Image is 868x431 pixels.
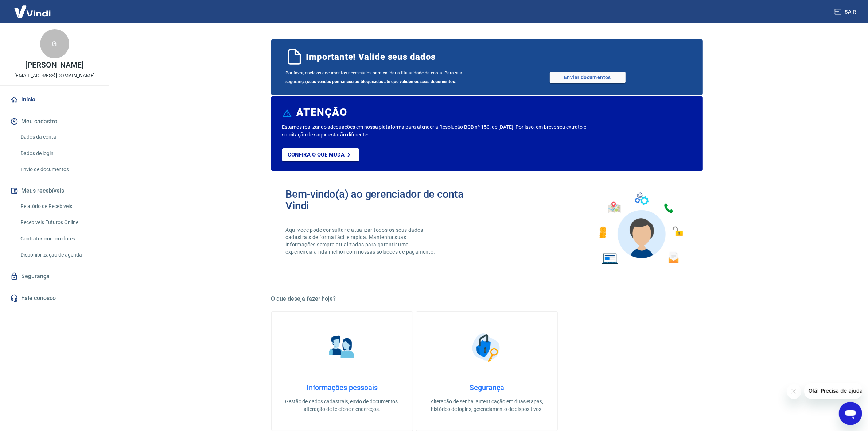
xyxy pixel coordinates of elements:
p: Aqui você pode consultar e atualizar todos os seus dados cadastrais de forma fácil e rápida. Mant... [286,226,437,255]
h4: Informações pessoais [283,383,401,392]
a: Início [9,92,100,108]
a: Segurança [9,268,100,284]
button: Meus recebíveis [9,183,100,199]
a: Contratos com credores [17,231,100,246]
img: Segurança [468,329,505,366]
a: SegurançaSegurançaAlteração de senha, autenticação em duas etapas, histórico de logins, gerenciam... [416,311,558,431]
button: Sair [833,5,859,19]
a: Confira o que muda [282,148,359,161]
iframe: Fechar mensagem [787,384,801,399]
img: Imagem de um avatar masculino com diversos icones exemplificando as funcionalidades do gerenciado... [593,188,688,269]
iframe: Mensagem da empresa [804,383,862,399]
a: Informações pessoaisInformações pessoaisGestão de dados cadastrais, envio de documentos, alteraçã... [271,311,413,431]
a: Fale conosco [9,290,100,306]
a: Enviar documentos [550,72,626,83]
img: Vindi [9,0,56,23]
a: Recebíveis Futuros Online [17,215,100,230]
h2: Bem-vindo(a) ao gerenciador de conta Vindi [286,188,487,212]
a: Dados da conta [17,130,100,145]
a: Dados de login [17,146,100,161]
iframe: Botão para abrir a janela de mensagens [839,402,862,425]
h4: Segurança [428,383,546,392]
h6: ATENÇÃO [296,109,347,116]
img: Informações pessoais [324,329,360,366]
b: suas vendas permanecerão bloqueadas até que validemos seus documentos [307,79,455,84]
div: G [40,29,69,58]
a: Disponibilização de agenda [17,247,100,262]
p: Confira o que muda [288,151,345,158]
a: Envio de documentos [17,162,100,177]
button: Meu cadastro [9,113,100,130]
p: Estamos realizando adequações em nossa plataforma para atender a Resolução BCB nº 150, de [DATE].... [282,123,610,139]
span: Olá! Precisa de ajuda? [4,5,61,11]
span: Importante! Valide seus dados [306,51,436,63]
h5: O que deseja fazer hoje? [271,295,703,303]
p: Alteração de senha, autenticação em duas etapas, histórico de logins, gerenciamento de dispositivos. [428,398,546,413]
span: Por favor, envie os documentos necessários para validar a titularidade da conta. Para sua seguran... [286,69,487,86]
p: [PERSON_NAME] [25,61,83,69]
p: Gestão de dados cadastrais, envio de documentos, alteração de telefone e endereços. [283,398,401,413]
a: Relatório de Recebíveis [17,199,100,214]
p: [EMAIL_ADDRESS][DOMAIN_NAME] [14,72,95,80]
